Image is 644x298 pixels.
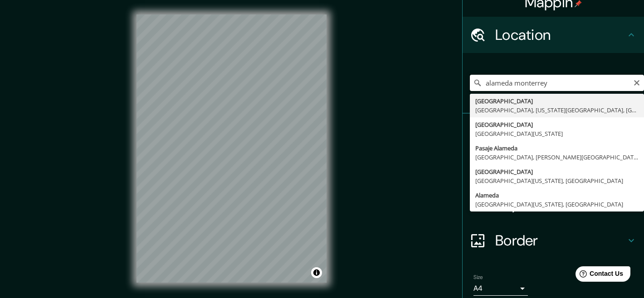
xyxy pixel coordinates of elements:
h4: Location [495,26,626,44]
div: Alameda [475,191,639,200]
button: Toggle attribution [311,267,322,278]
div: [GEOGRAPHIC_DATA][US_STATE], [GEOGRAPHIC_DATA] [475,200,639,209]
div: [GEOGRAPHIC_DATA], [PERSON_NAME][GEOGRAPHIC_DATA] 8700000, [GEOGRAPHIC_DATA] [475,153,639,162]
div: Pins [463,114,644,150]
div: [GEOGRAPHIC_DATA] [475,120,639,129]
iframe: Help widget launcher [563,263,634,288]
canvas: Map [137,14,327,283]
h4: Border [495,231,626,250]
div: Layout [463,186,644,222]
div: A4 [473,281,528,296]
label: Size [473,274,483,281]
div: Pasaje Alameda [475,144,639,153]
button: Clear [633,78,640,87]
div: [GEOGRAPHIC_DATA] [475,96,639,106]
div: Border [463,222,644,259]
div: [GEOGRAPHIC_DATA][US_STATE] [475,129,639,138]
div: Style [463,150,644,186]
div: [GEOGRAPHIC_DATA][US_STATE], [GEOGRAPHIC_DATA] [475,176,639,185]
div: [GEOGRAPHIC_DATA] [475,167,639,176]
h4: Layout [495,195,626,213]
div: [GEOGRAPHIC_DATA], [US_STATE][GEOGRAPHIC_DATA], [GEOGRAPHIC_DATA] [475,106,639,115]
div: Location [463,17,644,53]
input: Pick your city or area [470,75,644,91]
